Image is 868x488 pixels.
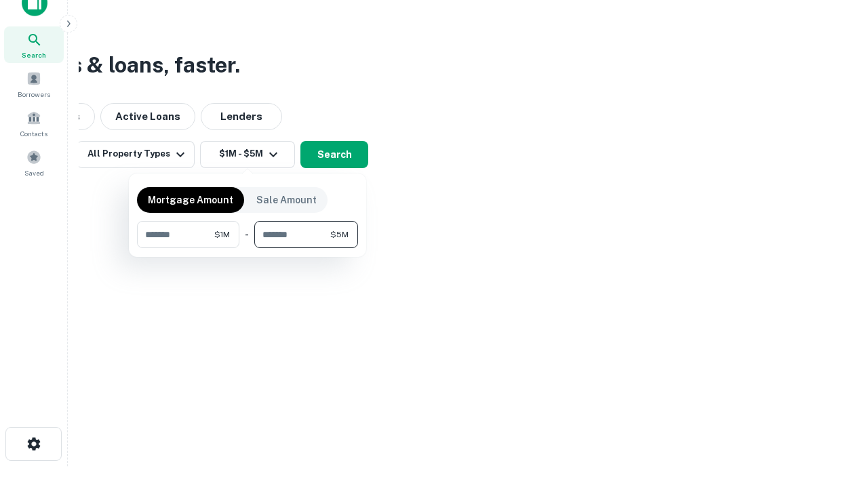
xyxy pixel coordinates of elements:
[256,192,317,207] p: Sale Amount
[214,228,230,241] span: $1M
[245,221,249,248] div: -
[330,228,349,241] span: $5M
[148,192,233,207] p: Mortgage Amount
[800,380,868,445] iframe: Chat Widget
